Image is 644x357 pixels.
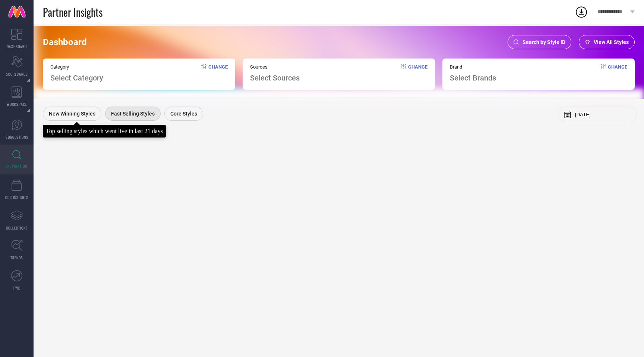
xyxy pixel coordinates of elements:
[408,64,427,82] span: Change
[450,73,496,82] span: Select Brands
[170,111,197,117] span: Core Styles
[6,71,28,77] span: SCORECARDS
[250,64,300,70] span: Sources
[50,73,103,82] span: Select Category
[43,4,102,20] span: Partner Insights
[43,37,87,47] span: Dashboard
[594,39,629,45] span: View All Styles
[6,225,28,231] span: COLLECTIONS
[7,44,27,49] span: DASHBOARD
[208,64,228,82] span: Change
[6,134,28,140] span: SUGGESTIONS
[608,64,627,82] span: Change
[46,128,163,135] div: Top selling styles which went live in last 21 days
[5,195,28,200] span: CDC INSIGHTS
[111,111,155,117] span: Fast Selling Styles
[523,39,565,45] span: Search by Style ID
[575,112,631,117] input: Select month
[250,73,300,82] span: Select Sources
[10,255,23,260] span: TRENDS
[49,111,95,117] span: New Winning Styles
[6,163,27,169] span: INSPIRATION
[7,101,27,107] span: WORKSPACE
[50,64,103,70] span: Category
[450,64,496,70] span: Brand
[13,285,20,291] span: FWD
[575,5,588,19] div: Open download list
